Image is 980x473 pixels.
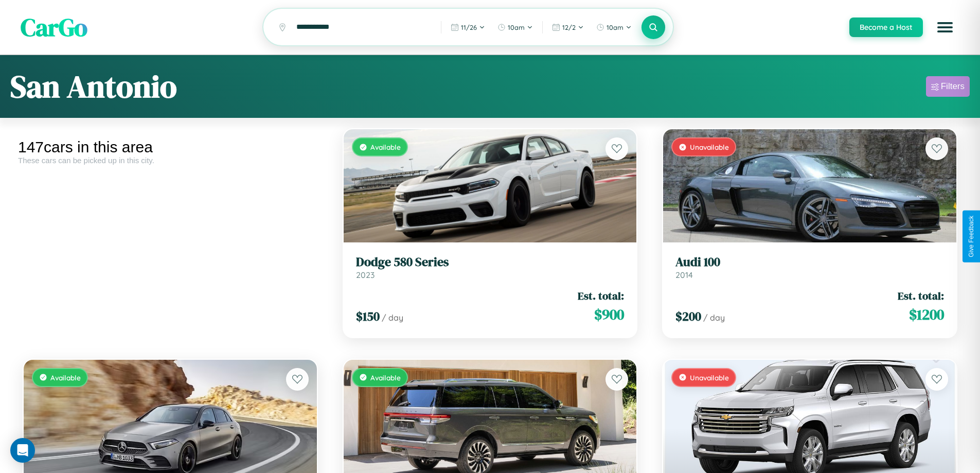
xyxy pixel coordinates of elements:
div: These cars can be picked up in this city. [18,156,323,165]
div: Give Feedback [968,216,975,257]
span: $ 150 [356,308,380,325]
span: / day [703,312,725,323]
button: 10am [492,19,538,36]
div: Open Intercom Messenger [10,438,35,463]
span: $ 1200 [909,304,944,325]
button: 11/26 [446,19,490,36]
button: 10am [591,19,637,36]
span: Unavailable [690,143,729,151]
span: 2023 [356,270,375,280]
button: Become a Host [849,17,923,37]
span: Est. total: [578,288,624,303]
span: Est. total: [898,288,944,303]
h1: San Antonio [10,65,177,108]
span: Available [370,143,401,151]
a: Audi 1002014 [675,255,944,280]
span: 2014 [675,270,693,280]
h3: Dodge 580 Series [356,255,625,270]
h3: Audi 100 [675,255,944,270]
span: 10am [508,23,525,31]
span: CarGo [21,10,87,44]
div: 147 cars in this area [18,138,323,156]
div: Filters [941,81,965,92]
span: 12 / 2 [562,23,576,31]
span: Available [50,373,81,382]
span: Unavailable [690,373,729,382]
span: Available [370,373,401,382]
span: $ 900 [594,304,624,325]
span: 11 / 26 [461,23,477,31]
a: Dodge 580 Series2023 [356,255,625,280]
span: 10am [607,23,623,31]
span: $ 200 [675,308,701,325]
span: / day [382,312,403,323]
button: Open menu [931,13,959,42]
button: Filters [926,76,970,97]
button: 12/2 [547,19,589,36]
